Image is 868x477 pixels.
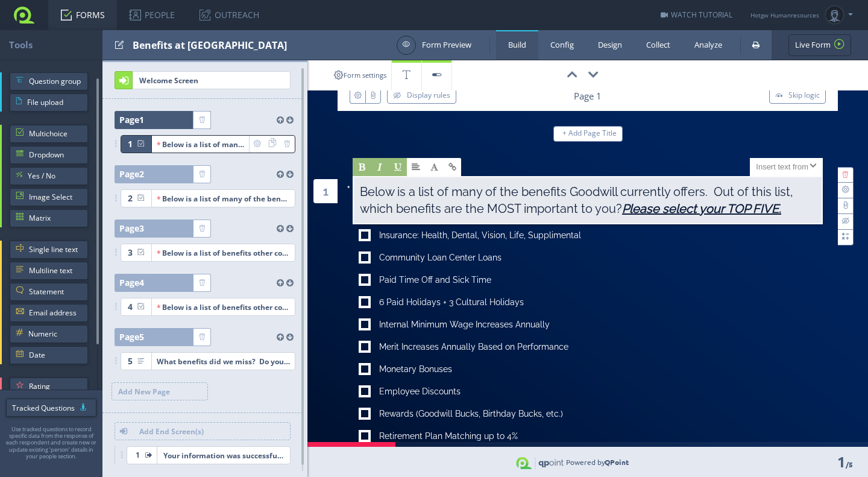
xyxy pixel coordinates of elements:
a: Delete page [193,166,210,183]
div: Below is a list of many of the benefits Goodwill currently offers. Out of this list, which benefi... [157,136,244,153]
span: 6 Paid Holidays + 3 Cultural Holidays [379,293,743,311]
a: QPoint [605,457,629,467]
span: Email address [29,304,82,322]
span: 3 [139,223,144,234]
a: File upload [10,93,88,112]
span: Page [119,220,144,238]
a: Analyze [682,30,734,60]
a: Delete page [193,329,210,346]
span: Skip logic [788,90,820,100]
div: Below is a list of many of the benefits Goodwill currently offers. Out of this list, which benefi... [157,190,290,207]
div: Tools [9,30,102,60]
a: Build [496,30,538,60]
a: Live Form [788,34,851,56]
span: Multichoice [29,125,82,143]
div: Powered by [566,447,629,477]
span: Multiline text [29,262,82,280]
span: 5 [139,331,144,343]
span: Employee Discounts [379,382,743,400]
span: Matrix [29,209,82,227]
a: Underline ( Ctrl + u ) [389,158,407,176]
a: Rating [10,377,88,396]
span: Page [119,111,144,129]
span: Page [119,165,144,183]
span: 1 [128,135,133,153]
a: Single line text [10,241,88,259]
span: Dropdown [29,146,82,164]
span: 1 [837,452,846,471]
a: Italic ( Ctrl + i ) [371,158,389,176]
span: Add End Screen(s) [133,423,290,440]
p: Below is a list of many of the benefits Goodwill currently offers. Out of this list, which benefi... [360,183,816,223]
a: Collect [634,30,682,60]
span: 4 [139,277,144,288]
a: Form Preview [397,36,471,55]
a: Multichoice [10,125,88,143]
img: QPoint [516,457,564,469]
a: Email address [10,304,88,322]
span: Single line text [29,241,82,259]
button: Skip logic [769,88,826,104]
span: 1 [139,114,144,125]
a: Delete page [193,220,210,237]
span: Welcome Screen [133,72,290,89]
div: / [837,453,853,471]
span: File upload [27,93,82,112]
a: Form settings [329,60,392,90]
span: 5 [849,460,853,469]
span: Merit Increases Annually Based on Performance [379,338,743,356]
span: Delete [280,136,295,153]
a: Bold ( Ctrl + b ) [353,158,371,176]
span: Page [119,274,144,292]
span: 3 [128,244,133,262]
span: Retirement Plan Matching up to 4% [379,427,743,445]
span: Page [119,328,144,346]
span: Yes / No [28,167,82,185]
div: Insert text from [750,158,823,176]
span: Internal Minimum Wage Increases Annually [379,315,743,333]
span: Your information was successfully submitted.Thanks so much for taking a few minutes to help make ... [157,447,290,464]
a: Tracked Questions [6,399,96,417]
div: 1 [313,179,338,203]
div: Below is a list of benefits other companies nationwide offer. Out of this list, which benefits wo... [157,299,290,315]
span: Date [29,346,82,364]
button: Display rules [387,88,456,104]
a: Delete page [193,274,210,291]
a: Dropdown [10,146,88,164]
span: 4 [128,298,133,316]
button: + Add Page Title [553,126,623,142]
span: Statement [29,283,82,301]
div: Benefits at [GEOGRAPHIC_DATA] [133,30,391,60]
a: Yes / No [10,167,88,185]
a: Design [586,30,634,60]
a: Font Size [425,158,443,176]
div: Page 1 [574,90,602,102]
span: Settings [250,136,265,153]
span: 2 [128,189,133,207]
a: Question group [10,72,88,90]
span: Numeric [28,325,82,343]
a: Statement [10,283,88,301]
a: Config [538,30,586,60]
span: Edit [115,37,124,52]
span: Monetary Bonuses [379,360,743,378]
a: Image Select [10,188,88,206]
span: Community Loan Center Loans [379,248,743,267]
a: Multiline text [10,262,88,280]
span: Image Select [29,188,82,206]
i: Please select your TOP FIVE. [622,201,781,216]
a: WATCH TUTORIAL [661,10,732,20]
a: Link [443,158,461,176]
span: Add New Page [112,383,207,400]
a: Date [10,346,88,364]
span: 5 [128,352,133,370]
div: Below is a list of benefits other companies nationwide offer. Out of this list, which benefits wo... [157,244,290,261]
span: + Add Page Title [562,128,617,138]
span: 2 [139,168,144,180]
span: Rating [29,377,82,396]
span: Paid Time Off and Sick Time [379,271,743,289]
span: Display rules [407,90,450,100]
a: Alignment [407,158,425,176]
a: Delete page [193,112,210,128]
a: Matrix [10,209,88,227]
